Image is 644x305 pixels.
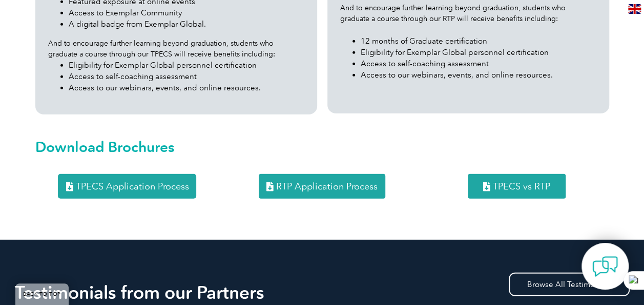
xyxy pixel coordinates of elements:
[69,7,304,18] li: Access to Exemplar Community
[509,273,630,296] a: Browse All Testimonials
[592,254,618,279] img: contact-chat.png
[361,47,596,58] li: Eligibility for Exemplar Global personnel certification
[15,283,69,305] a: BACK TO TOP
[69,18,304,30] li: A digital badge from Exemplar Global.
[69,60,304,71] li: Eligibility for Exemplar Global personnel certification
[35,139,609,155] h2: Download Brochures
[69,82,304,93] li: Access to our webinars, events, and online resources.
[58,174,196,199] a: TPECS Application Process
[75,182,189,191] span: TPECS Application Process
[69,71,304,82] li: Access to self-coaching assessment
[259,174,385,199] a: RTP Application Process
[276,182,378,191] span: RTP Application Process
[468,174,566,199] a: TPECS vs RTP
[493,182,550,191] span: TPECS vs RTP
[361,35,596,47] li: 12 months of Graduate certification
[628,4,641,14] img: en
[15,284,630,301] h2: Testimonials from our Partners
[361,69,596,81] li: Access to our webinars, events, and online resources.
[361,58,596,69] li: Access to self-coaching assessment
